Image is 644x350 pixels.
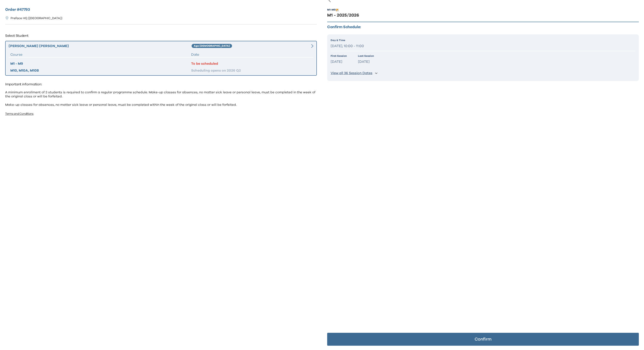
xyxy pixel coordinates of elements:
div: M1 - M9 [10,61,191,66]
p: [DATE] [331,59,347,65]
p: Confirm Schedule: [327,25,639,30]
p: Important information: [5,81,317,88]
div: Course [10,52,191,57]
h2: Order # 47793 [5,7,317,13]
p: Preface HQ [[GEOGRAPHIC_DATA]] [11,16,62,21]
p: A minimum enrollment of 3 students is required to confirm a regular programme schedule. Make-up c... [5,90,317,107]
p: First Session [331,54,347,58]
img: Subject Icon 1 [336,8,339,12]
p: Confirm [475,337,492,341]
p: Last Session [358,54,374,58]
div: Scheduling opens on 2026 Q2 [191,68,312,73]
a: Terms and Conditions [5,112,34,115]
p: [DATE], 10:00 - 11:00 [331,43,635,49]
div: M1 - 2025/2026 [327,12,639,18]
p: [DATE] [358,59,374,65]
p: Select Student [5,32,317,39]
div: To be scheduled [191,61,312,66]
button: View all 36 Session Dates [331,69,635,77]
div: Age [DEMOGRAPHIC_DATA] [192,44,232,48]
button: Confirm [327,333,639,346]
p: View all 36 Session Dates [331,71,372,75]
div: [PERSON_NAME] [PERSON_NAME] [9,43,192,49]
div: M10, M10A, M10B [10,68,191,73]
p: Day & Time [331,38,635,42]
div: M1 - M9 [327,8,336,11]
div: Date [191,52,312,57]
